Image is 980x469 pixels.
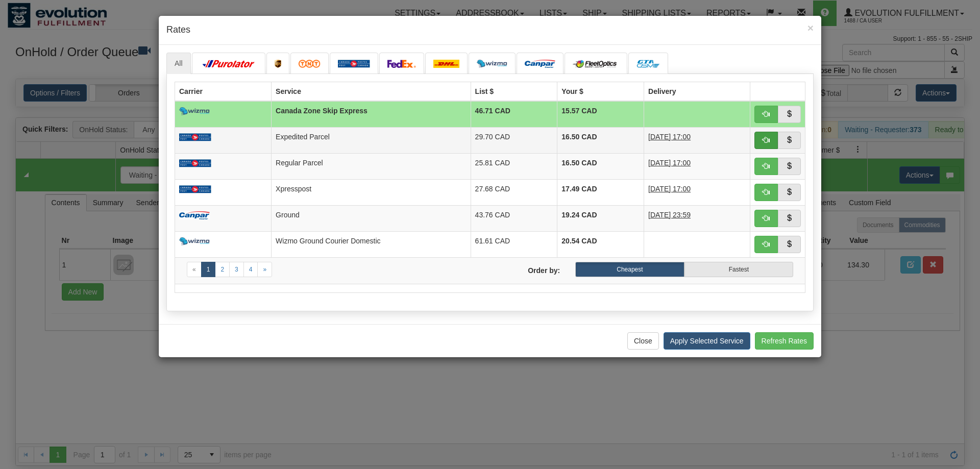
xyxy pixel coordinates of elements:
[272,205,471,231] td: Ground
[807,22,814,34] span: ×
[644,82,750,101] th: Delivery
[557,101,644,128] td: 15.57 CAD
[179,185,211,193] img: Canada_post.png
[201,262,216,277] a: 1
[299,60,321,68] img: tnt.png
[243,262,258,277] a: 4
[175,82,272,101] th: Carrier
[575,262,684,277] label: Cheapest
[557,153,644,179] td: 16.50 CAD
[215,262,230,277] a: 2
[272,153,471,179] td: Regular Parcel
[557,127,644,153] td: 16.50 CAD
[179,159,211,167] img: Canada_post.png
[179,211,210,219] img: campar.png
[179,107,210,115] img: wizmo.png
[471,127,557,153] td: 29.70 CAD
[644,179,750,205] td: 2 Days
[755,332,814,350] button: Refresh Rates
[477,60,507,68] img: wizmo.png
[557,82,644,101] th: Your $
[471,153,557,179] td: 25.81 CAD
[557,231,644,257] td: 20.54 CAD
[272,127,471,153] td: Expedited Parcel
[648,159,691,167] span: [DATE] 17:00
[166,23,814,37] h4: Rates
[636,60,660,68] img: CarrierLogo_10191.png
[229,262,244,277] a: 3
[179,237,210,245] img: wizmo.png
[387,60,416,68] img: FedEx.png
[648,133,691,141] span: [DATE] 17:00
[275,60,282,68] img: ups.png
[627,332,659,350] button: Close
[200,60,257,68] img: purolator.png
[807,22,814,33] button: Close
[525,60,555,68] img: campar.png
[272,101,471,128] td: Canada Zone Skip Express
[263,266,266,273] span: »
[644,153,750,179] td: 3 Days
[644,205,750,231] td: 7 Days
[187,262,202,277] a: Previous
[557,179,644,205] td: 17.49 CAD
[684,262,793,277] label: Fastest
[257,262,272,277] a: Next
[338,60,370,68] img: Canada_post.png
[644,127,750,153] td: 2 Days
[471,101,557,128] td: 46.71 CAD
[179,133,211,141] img: Canada_post.png
[471,82,557,101] th: List $
[471,179,557,205] td: 27.68 CAD
[648,185,691,193] span: [DATE] 17:00
[192,266,196,273] span: «
[272,179,471,205] td: Xpresspost
[557,205,644,231] td: 19.24 CAD
[272,231,471,257] td: Wizmo Ground Courier Domestic
[664,332,750,350] button: Apply Selected Service
[490,262,568,276] label: Order by:
[272,82,471,101] th: Service
[648,211,691,219] span: [DATE] 23:59
[433,60,459,68] img: dhl.png
[471,205,557,231] td: 43.76 CAD
[471,231,557,257] td: 61.61 CAD
[573,60,619,68] img: CarrierLogo_10182.png
[166,53,191,74] a: All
